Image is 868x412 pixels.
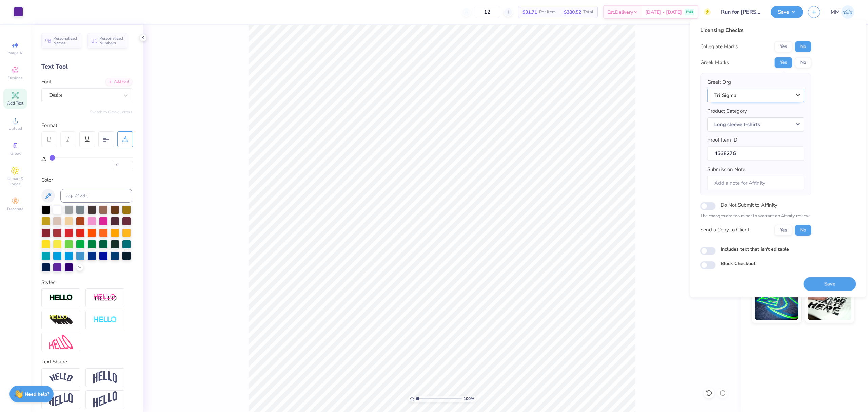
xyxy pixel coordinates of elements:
[583,8,593,16] span: Total
[41,358,132,366] div: Text Shape
[49,294,73,302] img: Stroke
[7,50,23,56] span: Image AI
[755,286,798,320] img: Glow in the Dark Ink
[771,6,803,18] button: Save
[93,371,117,384] img: Arch
[700,226,749,234] div: Send a Copy to Client
[93,294,117,302] img: Shadow
[707,78,731,86] label: Greek Org
[707,176,804,190] input: Add a note for Affinity
[775,57,792,68] button: Yes
[700,26,811,34] div: Licensing Checks
[41,176,132,184] div: Color
[700,213,811,220] p: The changes are too minor to warrant an Affinity review.
[707,107,747,115] label: Product Category
[7,206,23,212] span: Decorate
[700,59,729,67] div: Greek Marks
[53,36,77,45] span: Personalized Names
[795,57,811,68] button: No
[90,109,132,115] button: Switch to Greek Letters
[841,5,854,19] img: Mariah Myssa Salurio
[607,8,633,16] span: Est. Delivery
[707,117,804,131] button: Long sleeve t-shirts
[539,8,556,16] span: Per Item
[700,43,738,51] div: Collegiate Marks
[686,10,693,14] span: FREE
[8,75,23,81] span: Designs
[3,176,27,187] span: Clipart & logos
[522,8,537,16] span: $31.71
[99,36,123,45] span: Personalized Numbers
[105,78,132,86] div: Add Font
[564,8,581,16] span: $380.52
[707,136,737,144] label: Proof Item ID
[93,316,117,324] img: Negative Space
[645,8,682,16] span: [DATE] - [DATE]
[41,62,132,71] div: Text Tool
[831,8,840,16] span: MM
[49,335,73,349] img: Free Distort
[41,279,132,286] div: Styles
[463,396,474,402] span: 100 %
[60,189,132,203] input: e.g. 7428 c
[49,393,73,406] img: Flag
[707,166,745,173] label: Submission Note
[49,315,73,325] img: 3d Illusion
[474,6,500,18] input: – –
[804,277,856,291] button: Save
[775,41,792,52] button: Yes
[41,78,52,86] label: Font
[795,225,811,236] button: No
[41,121,133,129] div: Format
[831,5,854,19] a: MM
[721,201,777,209] label: Do Not Submit to Affinity
[7,100,23,106] span: Add Text
[93,391,117,408] img: Rise
[721,260,755,267] label: Block Checkout
[8,126,22,131] span: Upload
[10,151,21,156] span: Greek
[49,373,73,382] img: Arc
[25,391,49,397] strong: Need help?
[775,225,792,236] button: Yes
[721,246,789,253] label: Includes text that isn't editable
[808,286,852,320] img: Water based Ink
[795,41,811,52] button: No
[716,5,766,19] input: Untitled Design
[707,89,804,102] button: Tri Sigma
